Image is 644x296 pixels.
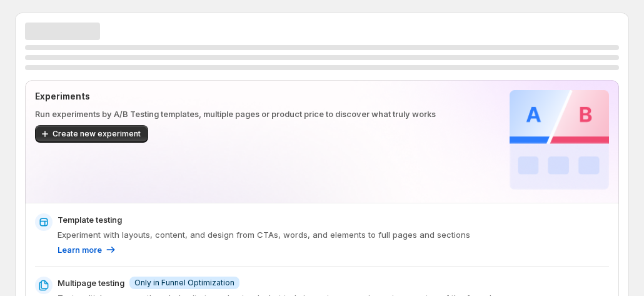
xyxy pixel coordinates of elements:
p: Template testing [58,213,122,226]
span: Create new experiment [53,129,141,139]
p: Experiment with layouts, content, and design from CTAs, words, and elements to full pages and sec... [58,228,609,241]
img: Experiments [510,90,609,190]
span: Only in Funnel Optimization [134,278,234,288]
p: Experiments [35,90,505,103]
a: Learn more [58,243,117,256]
p: Learn more [58,243,102,256]
button: Create new experiment [35,125,148,143]
p: Run experiments by A/B Testing templates, multiple pages or product price to discover what truly ... [35,108,505,120]
p: Multipage testing [58,277,124,289]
